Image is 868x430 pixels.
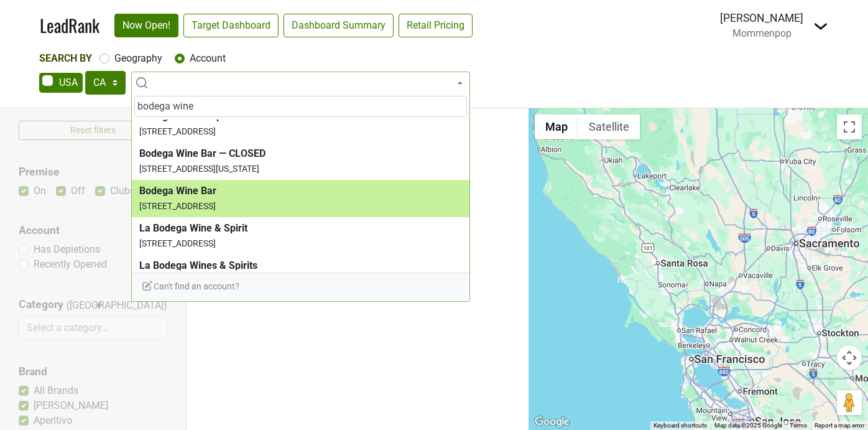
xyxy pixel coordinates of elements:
[532,414,573,430] img: Google
[114,51,162,66] label: Geography
[837,390,862,415] button: Drag Pegman onto the map to open Street View
[837,115,862,139] button: Toggle fullscreen view
[114,14,178,37] a: Now Open!
[139,164,259,174] small: [STREET_ADDRESS][US_STATE]
[284,14,394,37] a: Dashboard Summary
[714,422,782,429] span: Map data ©2025 Google
[790,422,807,429] a: Terms (opens in new tab)
[39,52,92,64] span: Search By
[40,12,99,39] a: LeadRank
[139,147,265,159] b: Bodega Wine Bar — CLOSED
[720,10,803,26] div: [PERSON_NAME]
[139,238,216,248] small: [STREET_ADDRESS]
[535,115,578,139] button: Show street map
[139,126,216,136] small: [STREET_ADDRESS]
[532,414,573,430] a: Open this area in Google Maps (opens a new window)
[139,185,216,197] b: Bodega Wine Bar
[815,422,864,429] a: Report a map error
[837,345,862,370] button: Map camera controls
[139,259,257,271] b: La Bodega Wines & Spirits
[139,222,247,234] b: La Bodega Wine & Spirit
[141,279,154,292] img: Edit
[578,115,640,139] button: Show satellite imagery
[190,51,226,66] label: Account
[399,14,473,37] a: Retail Pricing
[183,14,279,37] a: Target Dashboard
[732,27,792,39] span: Mommenpop
[653,421,707,430] button: Keyboard shortcuts
[139,201,216,211] small: [STREET_ADDRESS]
[141,281,239,291] span: Can't find an account?
[813,19,828,34] img: Dropdown Menu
